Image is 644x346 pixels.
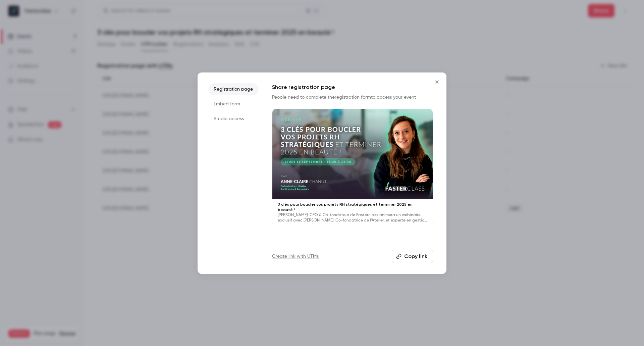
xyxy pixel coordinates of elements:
[278,202,427,212] p: 3 clés pour boucler vos projets RH stratégiques et terminer 2025 en beauté !
[272,83,433,91] h1: Share registration page
[335,95,371,100] a: registration form
[272,94,433,101] p: People need to complete the to access your event
[430,75,444,89] button: Close
[208,83,259,95] li: Registration page
[278,212,427,223] p: [PERSON_NAME], CEO & Co-fondateur de Fasterclass animera un webinaire exclusif avec [PERSON_NAME]...
[272,253,319,260] a: Create link with UTMs
[208,98,259,110] li: Embed form
[392,250,433,263] button: Copy link
[208,113,259,125] li: Studio access
[272,109,433,227] a: 3 clés pour boucler vos projets RH stratégiques et terminer 2025 en beauté ![PERSON_NAME], CEO & ...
